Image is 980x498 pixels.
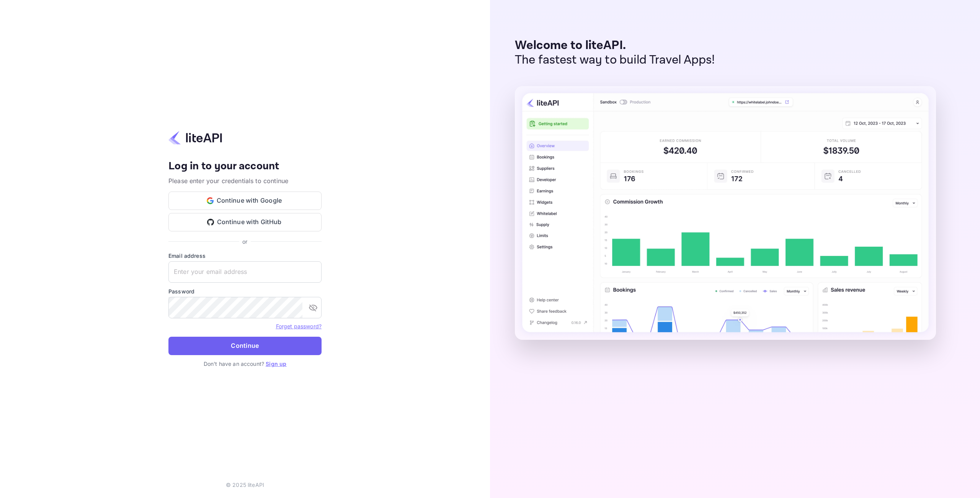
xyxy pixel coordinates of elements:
p: or [242,238,247,246]
p: © 2025 liteAPI [226,481,264,489]
p: Please enter your credentials to continue [168,176,322,185]
label: Email address [168,252,322,260]
a: Forget password? [276,322,322,330]
a: Sign up [266,360,286,367]
p: Welcome to liteAPI. [515,38,715,53]
p: Don't have an account? [168,360,322,368]
button: toggle password visibility [305,300,321,315]
button: Continue [168,337,322,355]
img: liteapi [168,130,222,145]
a: Forget password? [276,323,322,329]
img: liteAPI Dashboard Preview [515,86,936,340]
label: Password [168,287,322,295]
h4: Log in to your account [168,160,322,173]
button: Continue with GitHub [168,213,322,231]
p: The fastest way to build Travel Apps! [515,53,715,67]
button: Continue with Google [168,192,322,210]
input: Enter your email address [168,261,322,283]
